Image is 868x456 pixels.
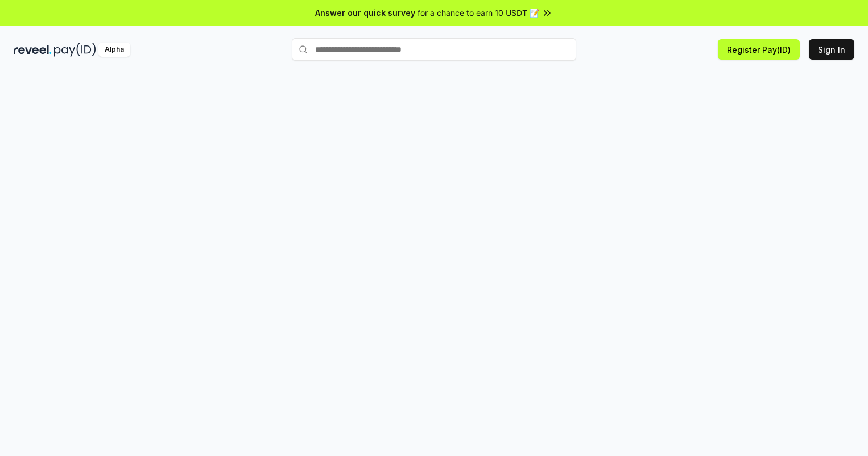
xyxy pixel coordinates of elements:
[718,39,800,60] button: Register Pay(ID)
[315,7,415,19] span: Answer our quick survey
[809,39,854,60] button: Sign In
[418,7,539,19] span: for a chance to earn 10 USDT 📝
[14,43,52,57] img: reveel_dark
[54,43,96,57] img: pay_id
[98,43,130,57] div: Alpha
